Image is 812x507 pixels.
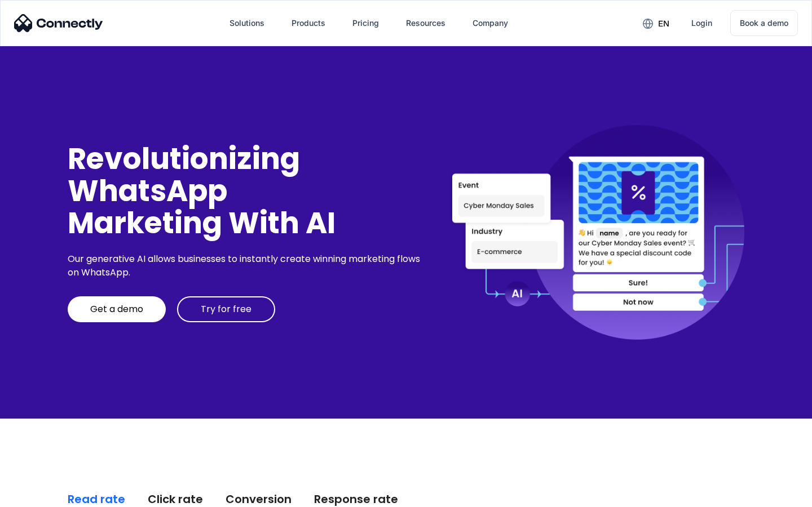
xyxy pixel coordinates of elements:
a: Pricing [343,10,388,37]
div: Resources [406,15,445,31]
div: Solutions [230,15,264,31]
div: Conversion [226,491,292,507]
div: Login [691,15,712,31]
a: Try for free [177,296,275,322]
div: Pricing [352,15,379,31]
div: Click rate [148,491,203,507]
div: Read rate [68,491,125,507]
ul: Language list [23,487,68,503]
a: Login [682,10,721,37]
div: Try for free [201,304,251,315]
div: Revolutionizing WhatsApp Marketing With AI [68,143,424,239]
img: Connectly Logo [14,14,103,32]
aside: Language selected: English [11,487,68,503]
div: Response rate [314,491,398,507]
div: Company [473,15,508,31]
a: Get a demo [68,296,166,322]
div: Get a demo [90,304,143,315]
div: Products [292,15,325,31]
div: Our generative AI allows businesses to instantly create winning marketing flows on WhatsApp. [68,252,424,279]
div: en [658,16,669,32]
a: Book a demo [730,10,798,36]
